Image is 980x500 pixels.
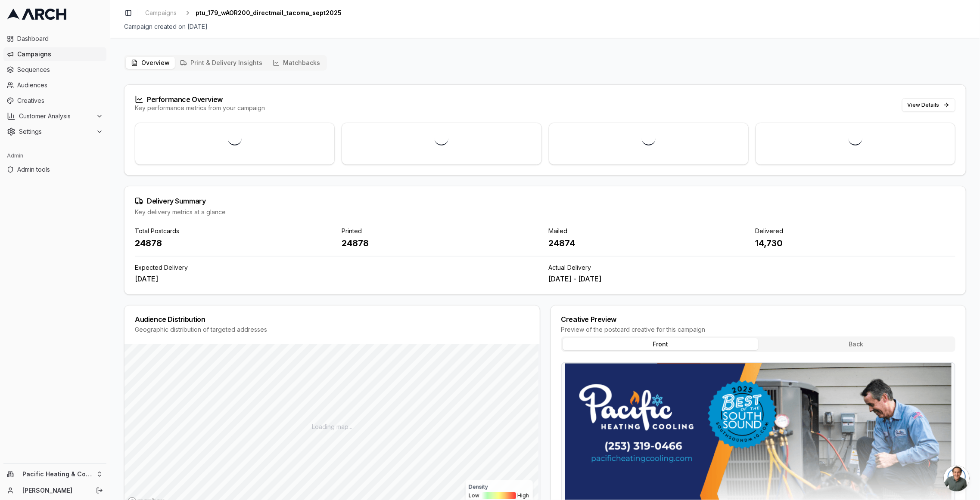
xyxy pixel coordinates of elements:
div: Actual Delivery [549,263,956,272]
button: Pacific Heating & Cooling [3,467,106,481]
div: [DATE] [135,274,542,284]
div: Key performance metrics from your campaign [135,104,265,112]
div: Preview of the postcard creative for this campaign [561,325,956,334]
a: Campaigns [3,47,106,61]
span: Customer Analysis [19,112,93,120]
a: Dashboard [3,32,106,46]
div: Total Postcards [135,227,335,235]
a: Admin tools [3,163,106,176]
button: Print & Delivery Insights [175,57,268,69]
button: Front [563,338,759,350]
div: Expected Delivery [135,263,542,272]
div: Performance Overview [135,95,265,104]
div: Density [469,484,529,491]
div: 24878 [135,237,335,249]
span: ptu_179_wAOR200_directmail_tacoma_sept2025 [196,9,342,17]
a: Campaigns [142,7,180,19]
div: 14,730 [756,237,955,249]
span: Dashboard [17,34,103,43]
div: Open chat [944,466,970,491]
span: Campaigns [145,9,177,17]
div: Admin [3,149,106,163]
div: Geographic distribution of targeted addresses [135,325,529,334]
button: Overview [126,57,175,69]
button: View Details [902,98,955,112]
div: Creative Preview [561,316,956,323]
span: Pacific Heating & Cooling [22,470,93,478]
div: [DATE] - [DATE] [549,274,956,284]
button: Matchbacks [268,57,325,69]
div: 24874 [549,237,749,249]
nav: breadcrumb [142,7,342,19]
button: Log out [93,485,106,497]
div: Mailed [549,227,749,235]
span: Admin tools [17,165,103,174]
span: Campaigns [17,50,103,59]
span: High [518,492,529,499]
div: Key delivery metrics at a glance [135,208,955,216]
div: Delivered [756,227,955,235]
div: Delivery Summary [135,197,955,205]
span: Low [469,492,480,499]
a: Creatives [3,94,106,108]
div: Campaign created on [DATE] [124,22,966,31]
a: Audiences [3,78,106,92]
span: Creatives [17,96,103,105]
div: 24878 [342,237,541,249]
div: Audience Distribution [135,316,529,323]
button: Back [758,338,954,350]
span: Settings [19,127,93,136]
a: [PERSON_NAME] [22,486,87,495]
span: Sequences [17,65,103,74]
a: Sequences [3,63,106,77]
div: Printed [342,227,541,235]
button: Customer Analysis [3,109,106,123]
button: Settings [3,125,106,139]
span: Audiences [17,81,103,90]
